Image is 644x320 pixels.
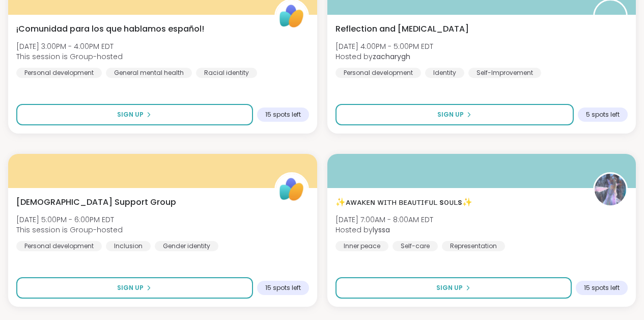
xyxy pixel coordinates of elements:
[106,241,151,251] div: Inclusion
[436,283,463,292] span: Sign Up
[595,1,626,32] img: zacharygh
[16,196,176,208] span: [DEMOGRAPHIC_DATA] Support Group
[16,104,253,125] button: Sign Up
[373,51,410,62] b: zacharygh
[16,225,123,235] span: This session is Group-hosted
[335,225,433,235] span: Hosted by
[16,51,123,62] span: This session is Group-hosted
[276,174,307,205] img: ShareWell
[442,241,505,251] div: Representation
[335,196,472,208] span: ✨ᴀᴡᴀᴋᴇɴ ᴡɪᴛʜ ʙᴇᴀᴜᴛɪғᴜʟ sᴏᴜʟs✨
[16,41,123,51] span: [DATE] 3:00PM - 4:00PM EDT
[276,1,307,32] img: ShareWell
[373,225,390,235] b: lyssa
[335,215,433,225] span: [DATE] 7:00AM - 8:00AM EDT
[584,284,620,292] span: 15 spots left
[16,241,102,251] div: Personal development
[468,68,541,78] div: Self-Improvement
[265,111,301,119] span: 15 spots left
[393,241,438,251] div: Self-care
[437,110,464,119] span: Sign Up
[335,104,574,125] button: Sign Up
[106,68,192,78] div: General mental health
[196,68,257,78] div: Racial identity
[117,110,144,119] span: Sign Up
[595,174,626,205] img: lyssa
[16,277,253,299] button: Sign Up
[335,68,421,78] div: Personal development
[335,277,572,299] button: Sign Up
[425,68,464,78] div: Identity
[117,283,144,292] span: Sign Up
[155,241,218,251] div: Gender identity
[335,241,388,251] div: Inner peace
[335,51,433,62] span: Hosted by
[16,23,204,35] span: ¡Comunidad para los que hablamos español!
[335,23,469,35] span: Reflection and [MEDICAL_DATA]
[335,41,433,51] span: [DATE] 4:00PM - 5:00PM EDT
[586,111,620,119] span: 5 spots left
[265,284,301,292] span: 15 spots left
[16,68,102,78] div: Personal development
[16,215,123,225] span: [DATE] 5:00PM - 6:00PM EDT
